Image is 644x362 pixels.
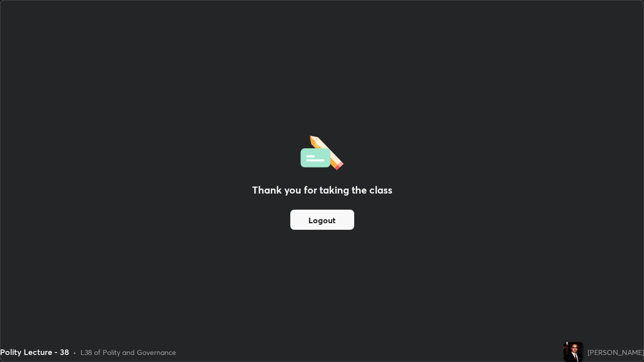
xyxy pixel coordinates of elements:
img: 2643041e6cbf4f7ab85ceade07ea9d58.jpg [563,342,584,362]
div: [PERSON_NAME] [588,347,644,357]
button: Logout [290,210,354,230]
img: offlineFeedback.1438e8b3.svg [300,132,344,170]
div: L38 of Polity and Governance [80,347,176,357]
div: • [73,347,76,357]
h2: Thank you for taking the class [252,183,392,198]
